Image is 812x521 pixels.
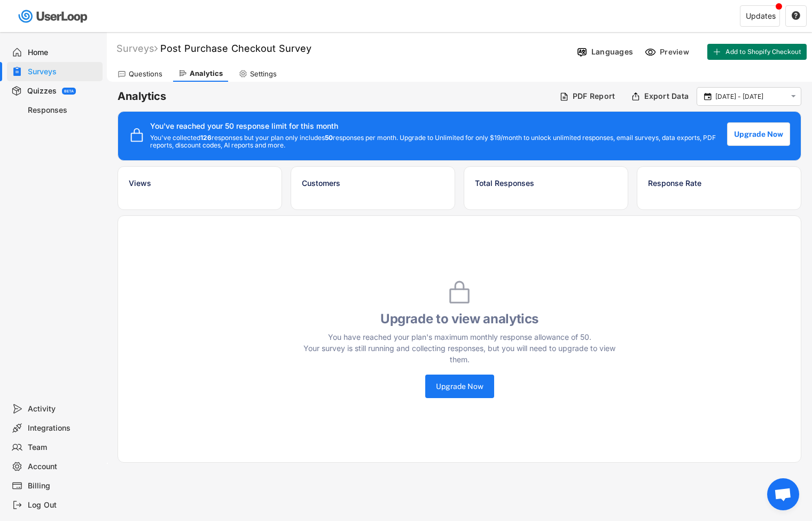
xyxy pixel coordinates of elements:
[28,67,98,77] div: Surveys
[28,481,98,491] div: Billing
[299,311,620,327] h4: Upgrade to view analytics
[250,69,277,79] div: Settings
[425,375,494,398] button: Upgrade Now
[28,105,98,115] div: Responses
[576,46,588,58] img: Language%20Icon.svg
[28,500,98,510] div: Log Out
[27,86,57,96] div: Quizzes
[28,462,98,472] div: Account
[28,404,98,414] div: Activity
[648,177,790,189] div: Response Rate
[475,177,617,189] div: Total Responses
[660,47,692,57] div: Preview
[704,91,712,101] text: 
[791,92,796,101] text: 
[302,177,444,189] div: Customers
[702,92,713,102] button: 
[116,42,158,55] div: Surveys
[28,442,98,453] div: Team
[791,11,801,21] button: 
[727,122,790,146] button: Upgrade Now
[325,134,333,142] strong: 50
[707,44,807,60] button: Add to Shopify Checkout
[715,91,786,102] input: Select Date Range
[28,423,98,433] div: Integrations
[200,134,212,142] strong: 126
[591,47,633,57] div: Languages
[725,49,801,55] span: Add to Shopify Checkout
[64,89,74,93] div: BETA
[788,92,798,101] button: 
[573,91,615,101] div: PDF Report
[150,134,716,150] div: You've collected responses but your plan only includes responses per month. Upgrade to Unlimited ...
[150,122,338,130] div: You've reached your 50 response limit for this month
[16,5,91,27] img: userloop-logo-01.svg
[160,43,311,54] font: Post Purchase Checkout Survey
[118,89,551,104] h6: Analytics
[190,69,223,78] div: Analytics
[746,12,776,20] div: Updates
[299,331,620,365] div: You have reached your plan's maximum monthly response allowance of 50. Your survey is still runni...
[792,11,800,20] text: 
[28,48,98,58] div: Home
[129,177,271,189] div: Views
[767,478,799,510] div: Open chat
[644,91,689,101] div: Export Data
[129,69,162,79] div: Questions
